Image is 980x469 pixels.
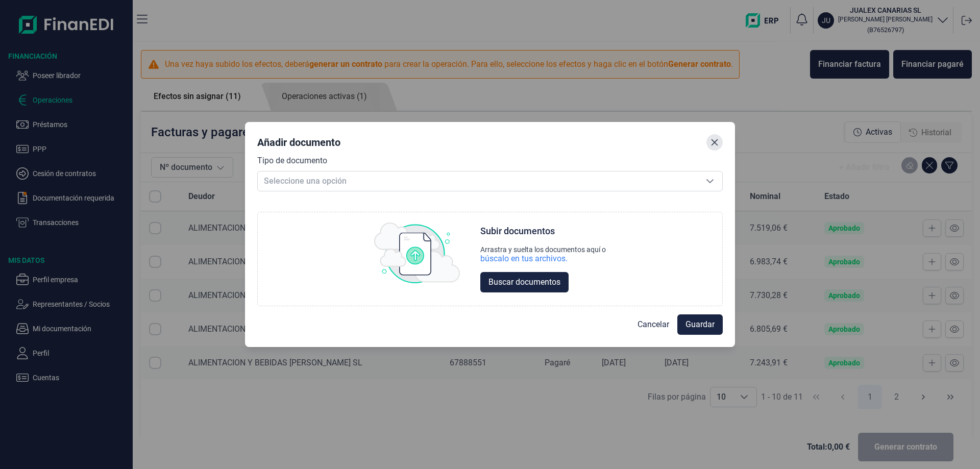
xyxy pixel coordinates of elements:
[257,155,327,167] label: Tipo de documento
[677,314,723,335] button: Guardar
[257,135,340,150] div: Añadir documento
[685,318,715,331] span: Guardar
[698,171,722,191] div: Seleccione una opción
[488,276,560,288] span: Buscar documentos
[480,225,555,237] div: Subir documentos
[629,314,677,335] button: Cancelar
[480,254,568,264] div: búscalo en tus archivos.
[374,223,460,284] img: upload img
[258,171,698,191] span: Seleccione una opción
[706,134,723,151] button: Close
[480,272,569,292] button: Buscar documentos
[480,245,606,254] div: Arrastra y suelta los documentos aquí o
[638,318,669,331] span: Cancelar
[480,254,606,264] div: búscalo en tus archivos.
